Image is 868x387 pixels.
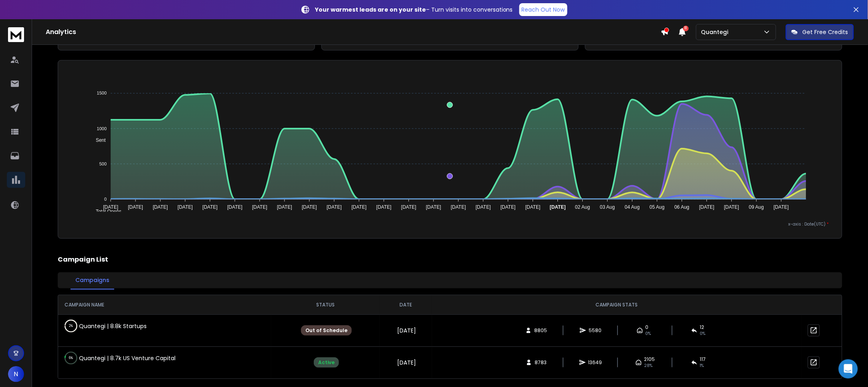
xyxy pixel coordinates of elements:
button: Get Free Credits [786,24,854,40]
tspan: [DATE] [103,205,118,210]
button: N [8,366,24,382]
p: 6 % [69,354,73,362]
span: 8805 [534,327,547,334]
tspan: [DATE] [202,205,218,210]
tspan: [DATE] [351,205,367,210]
tspan: 500 [99,161,107,166]
th: CAMPAIGN NAME [58,295,271,314]
h2: Campaign List [58,255,842,264]
p: x-axis : Date(UTC) [71,221,829,227]
span: 28 % [644,363,653,369]
tspan: [DATE] [327,205,342,210]
span: 0 % [700,331,706,337]
tspan: 09 Aug [749,205,764,210]
div: Open Intercom Messenger [839,359,858,379]
p: 2 % [69,322,73,330]
span: Total Opens [90,209,121,214]
tspan: [DATE] [302,205,317,210]
th: CAMPAIGN STATS [432,295,801,314]
tspan: 1000 [97,126,107,131]
span: 117 [700,356,706,363]
span: 0 [646,324,649,331]
h1: Analytics [46,27,661,37]
span: 11 [683,26,689,31]
img: logo [8,27,24,42]
span: 8783 [535,359,547,366]
th: STATUS [271,295,379,314]
tspan: [DATE] [277,205,292,210]
tspan: 0 [104,197,107,202]
tspan: [DATE] [252,205,267,210]
button: Campaigns [71,271,114,290]
tspan: [DATE] [699,205,715,210]
tspan: 03 Aug [600,205,615,210]
p: – Turn visits into conversations [315,6,513,14]
td: [DATE] [380,314,432,347]
div: Out of Schedule [301,325,352,336]
tspan: [DATE] [153,205,168,210]
tspan: 05 Aug [650,205,664,210]
tspan: [DATE] [550,205,566,210]
p: Get Free Credits [803,28,848,36]
strong: Your warmest leads are on your site [315,6,426,14]
span: 12 [700,324,704,331]
tspan: [DATE] [501,205,516,210]
tspan: 04 Aug [625,205,640,210]
tspan: [DATE] [128,205,143,210]
tspan: [DATE] [376,205,392,210]
tspan: 06 Aug [674,205,689,210]
tspan: [DATE] [401,205,416,210]
p: Reach Out Now [522,6,565,14]
span: 13649 [588,359,602,366]
tspan: [DATE] [227,205,242,210]
td: Quantegi | 8.7k US Venture Capital [58,347,186,369]
span: Sent [90,137,106,143]
tspan: [DATE] [476,205,491,210]
tspan: [DATE] [525,205,541,210]
div: Active [314,357,339,368]
span: 0% [646,331,651,337]
th: DATE [380,295,432,314]
td: [DATE] [380,347,432,379]
span: 2105 [644,356,655,363]
span: 5580 [589,327,602,334]
tspan: [DATE] [426,205,441,210]
tspan: [DATE] [178,205,193,210]
p: Quantegi [701,28,732,36]
a: Reach Out Now [519,3,567,16]
tspan: 1500 [97,91,107,96]
tspan: [DATE] [724,205,739,210]
td: Quantegi | 8.8k Startups [58,315,186,337]
tspan: [DATE] [451,205,466,210]
tspan: 02 Aug [575,205,590,210]
span: 1 % [700,363,704,369]
tspan: [DATE] [774,205,789,210]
